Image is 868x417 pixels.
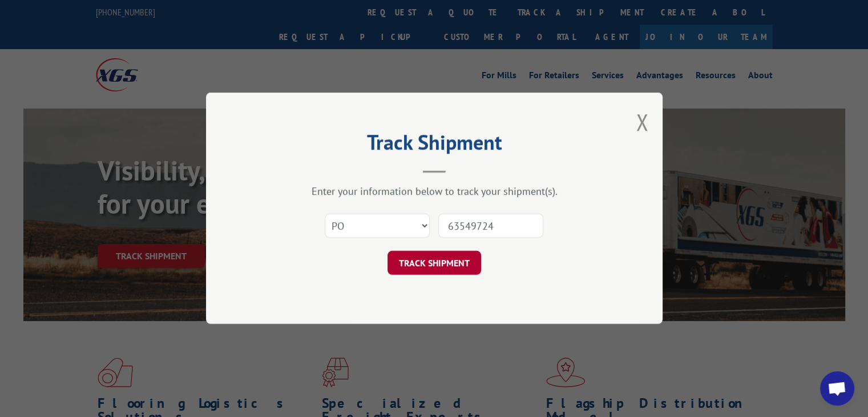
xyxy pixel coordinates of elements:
button: Close modal [636,107,648,137]
input: Number(s) [438,214,543,238]
a: Open chat [820,371,854,406]
button: TRACK SHIPMENT [387,251,481,275]
div: Enter your information below to track your shipment(s). [263,185,605,198]
h2: Track Shipment [263,134,605,156]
